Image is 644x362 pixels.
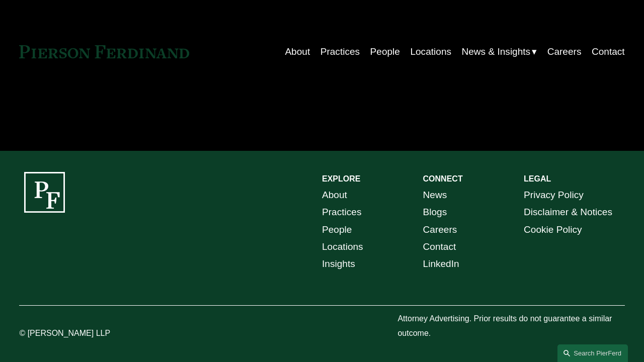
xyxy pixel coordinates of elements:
p: © [PERSON_NAME] LLP [19,326,145,341]
a: Careers [423,221,457,238]
strong: EXPLORE [322,174,360,183]
a: Contact [423,238,456,255]
a: People [370,42,400,61]
a: LinkedIn [423,255,459,273]
a: Search this site [557,344,628,362]
a: Insights [322,255,355,273]
a: Careers [547,42,582,61]
strong: LEGAL [524,174,551,183]
a: Locations [322,238,363,255]
p: Attorney Advertising. Prior results do not guarantee a similar outcome. [397,312,624,341]
a: Practices [320,42,360,61]
a: Disclaimer & Notices [524,204,612,221]
a: Cookie Policy [524,221,582,238]
a: About [322,187,347,204]
strong: CONNECT [423,174,463,183]
span: News & Insights [461,43,530,60]
a: Locations [410,42,451,61]
a: Practices [322,204,361,221]
a: folder dropdown [461,42,537,61]
a: Blogs [423,204,447,221]
a: Contact [592,42,625,61]
a: About [285,42,310,61]
a: Privacy Policy [524,187,584,204]
a: People [322,221,352,238]
a: News [423,187,447,204]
